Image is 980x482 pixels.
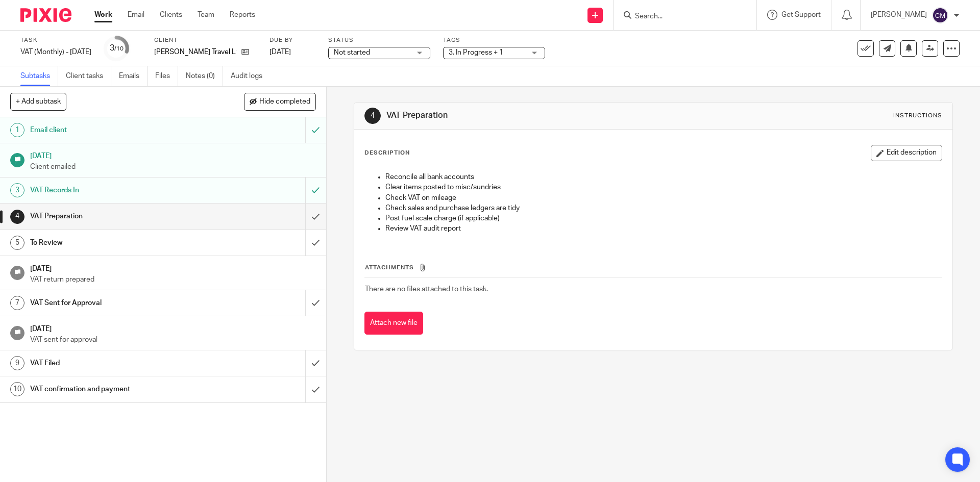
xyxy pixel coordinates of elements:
button: Edit description [871,145,942,161]
div: Instructions [893,112,942,120]
label: Due by [269,36,315,44]
p: Post fuel scale charge (if applicable) [385,213,941,223]
div: 4 [364,108,381,124]
div: 9 [10,356,24,370]
h1: [DATE] [30,321,316,334]
div: 5 [10,236,24,250]
p: Description [364,149,410,157]
h1: VAT Preparation [386,110,675,121]
h1: To Review [30,235,207,250]
span: [DATE] [269,48,291,56]
div: 10 [10,382,24,396]
span: Hide completed [259,98,310,106]
label: Task [20,36,91,44]
p: Reconcile all bank accounts [385,172,941,182]
div: 3 [110,42,124,54]
div: 1 [10,123,24,137]
label: Client [154,36,257,44]
span: Attachments [365,265,414,270]
div: 7 [10,296,24,310]
div: 3 [10,183,24,197]
span: Get Support [781,11,821,18]
a: Subtasks [20,66,58,86]
p: Review VAT audit report [385,223,941,234]
p: VAT return prepared [30,274,316,285]
a: Client tasks [66,66,111,86]
div: VAT (Monthly) - August 2025 [20,47,91,57]
p: Check sales and purchase ledgers are tidy [385,203,941,213]
h1: [DATE] [30,148,316,161]
span: There are no files attached to this task. [365,286,488,293]
img: svg%3E [932,7,948,23]
a: Team [198,10,214,20]
h1: VAT Records In [30,183,207,198]
a: Work [94,10,112,20]
h1: VAT confirmation and payment [30,382,207,397]
span: 3. In Progress + 1 [449,49,503,56]
p: Clear items posted to misc/sundries [385,182,941,192]
label: Status [328,36,430,44]
p: VAT sent for approval [30,335,316,345]
h1: VAT Filed [30,356,207,371]
button: Hide completed [244,93,316,110]
p: [PERSON_NAME] [871,10,927,20]
button: + Add subtask [10,93,66,110]
h1: VAT Sent for Approval [30,295,207,311]
p: [PERSON_NAME] Travel Ltd. [154,47,236,57]
div: VAT (Monthly) - [DATE] [20,47,91,57]
a: Email [128,10,144,20]
a: Reports [230,10,255,20]
h1: VAT Preparation [30,209,207,224]
h1: [DATE] [30,261,316,274]
a: Clients [160,10,182,20]
img: Pixie [20,8,71,22]
a: Files [155,66,178,86]
label: Tags [443,36,545,44]
h1: Email client [30,122,207,138]
button: Attach new file [364,312,423,335]
small: /10 [114,46,124,52]
p: Check VAT on mileage [385,193,941,203]
span: Not started [334,49,370,56]
a: Emails [119,66,148,86]
p: Client emailed [30,162,316,172]
div: 4 [10,210,24,224]
a: Notes (0) [186,66,223,86]
a: Audit logs [231,66,270,86]
input: Search [634,12,726,21]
